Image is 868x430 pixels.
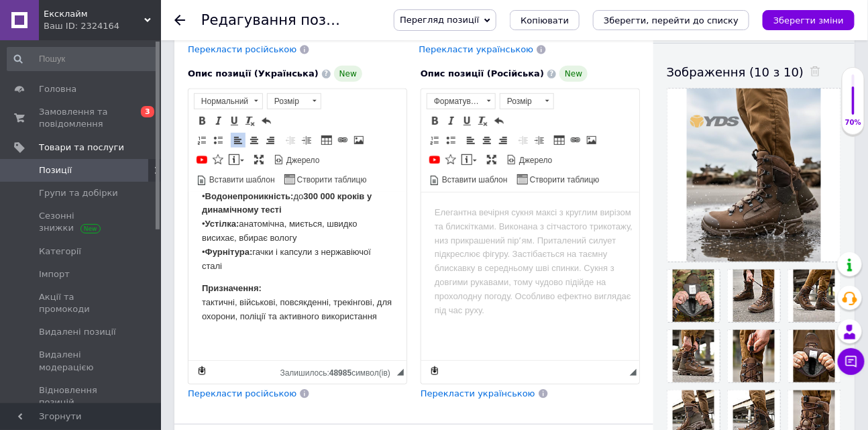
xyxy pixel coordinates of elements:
[267,93,321,109] a: Розмір
[667,64,841,80] div: Зображення (10 з 10)
[443,113,458,128] a: Курсив (⌘+I)
[427,93,496,109] a: Форматування
[17,54,64,64] strong: Фурнітура:
[496,133,510,148] a: По правому краю
[427,94,482,109] span: Форматування
[329,368,351,378] span: 48985
[39,164,72,176] span: Позиції
[427,152,442,167] a: Додати відео з YouTube
[516,133,531,148] a: Зменшити відступ
[13,91,73,101] strong: Призначення:
[174,15,185,25] div: Повернутися назад
[211,113,225,128] a: Курсив (⌘+I)
[272,152,322,167] a: Джерело
[39,326,116,338] span: Видалені позиції
[515,172,602,186] a: Створити таблицю
[427,364,442,378] a: Зробити резервну копію зараз
[630,369,637,376] span: Потягніть для зміни розмірів
[421,388,535,398] span: Перекласти українською
[517,155,553,166] span: Джерело
[476,113,490,128] a: Видалити форматування
[421,68,544,78] span: Опис позиції (Російська)
[552,133,567,148] a: Таблиця
[400,15,479,25] span: Перегляд позиції
[243,113,258,128] a: Видалити форматування
[282,172,369,186] a: Створити таблицю
[532,133,547,148] a: Збільшити відступ
[39,268,70,280] span: Імпорт
[268,94,308,109] span: Розмір
[397,369,404,376] span: Потягніть для зміни розмірів
[427,133,442,148] a: Вставити/видалити нумерований список
[283,133,298,148] a: Зменшити відступ
[39,246,81,258] span: Категорії
[528,174,600,186] span: Створити таблицю
[593,10,749,30] button: Зберегти, перейти до списку
[188,193,406,360] iframe: Редактор, A53CC71C-AE2F-42A7-9796-AD3E4483C140
[459,152,479,167] a: Вставити повідомлення
[252,152,266,167] a: Максимізувати
[568,133,583,148] a: Вставити/Редагувати посилання (⌘+L)
[351,133,366,148] a: Зображення
[280,365,397,378] div: Кiлькiсть символiв
[39,187,118,199] span: Групи та добірки
[44,20,161,32] div: Ваш ID: 2324164
[299,133,314,148] a: Збільшити відступ
[263,133,278,148] a: По правому краю
[194,93,263,109] a: Нормальний
[492,113,506,128] a: Повернути (⌘+Z)
[195,172,277,186] a: Вставити шаблон
[13,89,205,131] p: тактичні, військові, повсякденні, трекінгові, для охорони, поліції та активного використання
[584,133,599,148] a: Зображення
[559,66,588,82] span: New
[195,133,209,148] a: Вставити/видалити нумерований список
[284,155,320,166] span: Джерело
[334,66,362,82] span: New
[195,113,209,128] a: Жирний (⌘+B)
[480,133,494,148] a: По центру
[7,47,158,71] input: Пошук
[773,15,844,25] i: Зберегти зміни
[510,10,580,30] button: Копіювати
[207,174,275,186] span: Вставити шаблон
[39,142,124,154] span: Товари та послуги
[335,133,350,148] a: Вставити/Редагувати посилання (⌘+L)
[39,106,124,130] span: Замовлення та повідомлення
[195,94,250,109] span: Нормальний
[500,93,554,109] a: Розмір
[39,83,76,95] span: Головна
[838,348,865,375] button: Чат з покупцем
[440,174,508,186] span: Вставити шаблон
[195,152,209,167] a: Додати відео з YouTube
[211,152,225,167] a: Вставити іконку
[188,68,319,78] span: Опис позиції (Українська)
[459,113,474,128] a: Підкреслений (⌘+U)
[227,152,246,167] a: Вставити повідомлення
[842,67,865,135] div: 70% Якість заповнення
[247,133,262,148] a: По центру
[421,193,639,360] iframe: Редактор, B94838FC-560D-41C6-B017-94A59AC45506
[17,26,51,36] strong: Устілка:
[427,172,510,186] a: Вставити шаблон
[39,291,124,315] span: Акції та промокоди
[419,44,534,54] span: Перекласти українською
[295,174,367,186] span: Створити таблицю
[843,118,864,127] div: 70%
[188,44,296,54] span: Перекласти російською
[188,388,296,398] span: Перекласти російською
[427,113,442,128] a: Жирний (⌘+B)
[443,152,458,167] a: Вставити іконку
[44,8,144,20] span: Ексклайм
[39,349,124,373] span: Видалені модерацією
[763,10,855,30] button: Зберегти зміни
[319,133,334,148] a: Таблиця
[443,133,458,148] a: Вставити/видалити маркований список
[231,133,246,148] a: По лівому краю
[464,133,478,148] a: По лівому краю
[259,113,274,128] a: Повернути (⌘+Z)
[201,12,727,28] h1: Редагування позиції: YDS EXTREME Берці тактичні шкіряні YDS ВТ4759
[227,113,241,128] a: Підкреслений (⌘+U)
[500,94,541,109] span: Розмір
[504,152,555,167] a: Джерело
